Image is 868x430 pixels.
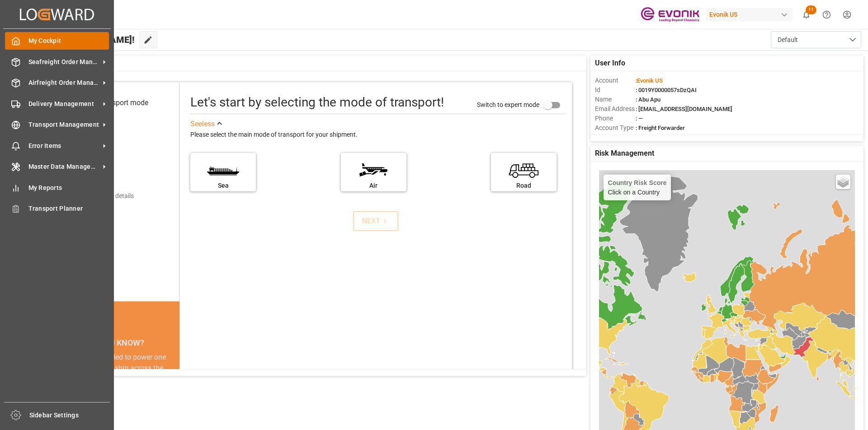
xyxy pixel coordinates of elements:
[806,5,816,14] span: 11
[595,123,636,133] span: Account Type
[190,129,566,140] div: Please select the main mode of transport for your shipment.
[706,8,793,21] div: Evonik US
[5,200,109,217] a: Transport Planner
[195,181,251,190] div: Sea
[595,58,625,69] span: User Info
[28,78,100,88] span: Airfreight Order Management
[190,119,215,129] div: See less
[190,93,444,112] div: Let's start by selecting the mode of transport!
[5,179,109,196] a: My Reports
[778,35,798,45] span: Default
[28,99,100,109] span: Delivery Management
[595,85,636,95] span: Id
[636,87,697,93] span: : 0019Y0000057sDzQAI
[636,77,663,84] span: :
[495,181,552,190] div: Road
[636,125,685,131] span: : Freight Forwarder
[641,7,699,23] img: Evonik-brand-mark-Deep-Purple-RGB.jpeg_1700498283.jpeg
[608,179,667,186] h4: Country Risk Score
[49,333,179,352] div: DID YOU KNOW?
[38,31,135,48] span: Hello [PERSON_NAME]!
[28,204,109,213] span: Transport Planner
[608,179,667,196] div: Click on a Country
[771,31,861,48] button: open menu
[595,114,636,123] span: Phone
[637,77,663,84] span: Evonik US
[836,175,850,189] a: Layers
[796,5,816,25] button: show 11 new notifications
[362,216,390,227] div: NEXT
[29,411,110,420] span: Sidebar Settings
[353,211,398,231] button: NEXT
[595,76,636,85] span: Account
[60,352,169,417] div: The energy needed to power one large container ship across the ocean in a single day is the same ...
[816,5,837,25] button: Help Center
[636,96,660,103] span: : Abu Apu
[28,57,100,67] span: Seafreight Order Management
[706,6,796,23] button: Evonik US
[28,141,100,151] span: Error Items
[595,104,636,114] span: Email Address
[477,101,539,108] span: Switch to expert mode
[28,120,100,129] span: Transport Management
[167,352,179,428] button: next slide / item
[28,183,109,193] span: My Reports
[28,36,109,46] span: My Cockpit
[636,115,643,122] span: : —
[5,32,109,50] a: My Cockpit
[595,95,636,104] span: Name
[595,148,654,159] span: Risk Management
[636,106,732,112] span: : [EMAIL_ADDRESS][DOMAIN_NAME]
[345,181,402,190] div: Air
[28,162,100,171] span: Master Data Management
